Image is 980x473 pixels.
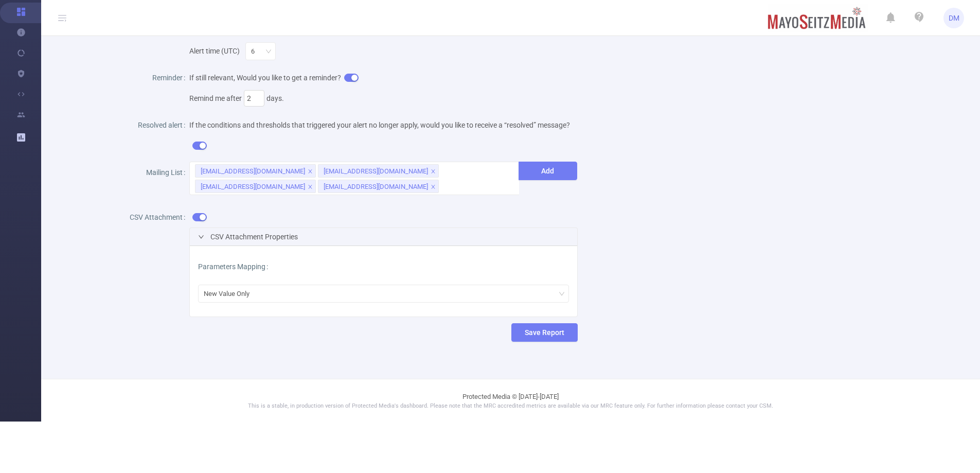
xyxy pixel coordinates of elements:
[511,323,578,342] button: Save Report
[152,74,183,82] span: Reminder
[195,180,316,193] li: mcole@viantinc.com
[324,165,428,178] div: [EMAIL_ADDRESS][DOMAIN_NAME]
[431,184,436,190] i: icon: close
[201,180,305,194] div: [EMAIL_ADDRESS][DOMAIN_NAME]
[195,164,316,178] li: dmercado@mayoseitzmedia.com
[559,291,565,298] i: icon: down
[318,164,439,178] li: kmeade@viantinc.com
[41,379,980,423] footer: Protected Media © [DATE]-[DATE]
[201,165,305,178] div: [EMAIL_ADDRESS][DOMAIN_NAME]
[138,121,189,129] label: Resolved alert
[251,43,262,60] div: 6
[189,74,578,109] span: If still relevant, Would you like to get a reminder?
[189,121,570,150] span: If the conditions and thresholds that triggered your alert no longer apply, would you like to rec...
[198,234,204,240] i: icon: right
[308,184,313,190] i: icon: close
[308,169,313,175] i: icon: close
[318,180,439,193] li: mreyes@viantinc.com
[189,88,578,109] div: Remind me after days.
[67,402,954,411] p: This is a stable, in production version of Protected Media's dashboard. Please note that the MRC ...
[431,169,436,175] i: icon: close
[190,228,577,246] div: icon: rightCSV Attachment Properties
[949,8,959,28] span: DM
[130,213,189,221] label: CSV Attachment:
[324,180,428,194] div: [EMAIL_ADDRESS][DOMAIN_NAME]
[210,233,298,241] span: CSV Attachment Properties
[519,162,577,180] button: Add
[198,262,272,271] label: Parameters Mapping
[204,285,257,302] div: New Value Only
[265,48,272,56] i: icon: down
[189,34,578,61] div: Alert time (UTC)
[146,168,189,177] label: Mailing List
